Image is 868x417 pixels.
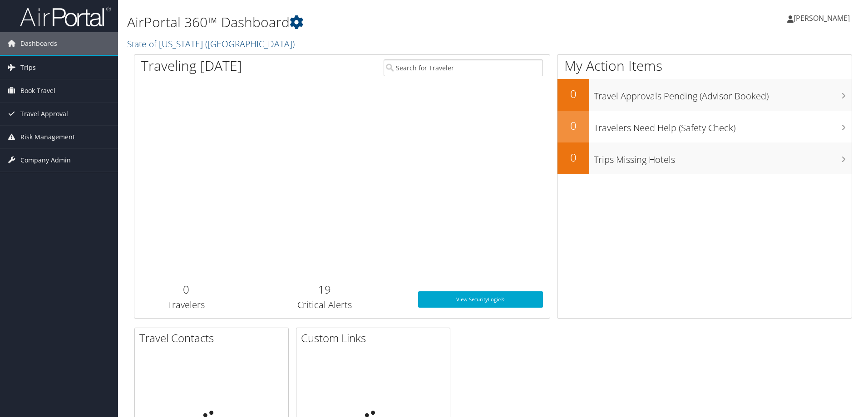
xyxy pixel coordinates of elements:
h3: Trips Missing Hotels [594,149,852,166]
a: 0Travelers Need Help (Safety Check) [557,111,852,142]
h3: Travelers [141,299,232,311]
h3: Critical Alerts [245,299,404,311]
a: 0Trips Missing Hotels [557,142,852,174]
a: State of [US_STATE] ([GEOGRAPHIC_DATA]) [127,38,297,50]
img: airportal-logo.png [20,6,111,27]
span: Book Travel [20,79,55,102]
h2: 0 [557,118,589,133]
span: Trips [20,56,36,79]
span: Company Admin [20,149,71,172]
input: Search for Traveler [384,59,543,76]
h1: My Action Items [557,56,852,75]
h2: 19 [245,282,404,297]
a: [PERSON_NAME] [787,5,859,32]
span: [PERSON_NAME] [794,13,850,23]
span: Dashboards [20,32,57,55]
h2: Travel Contacts [139,330,288,346]
h1: Traveling [DATE] [141,56,242,75]
h2: 0 [141,282,232,297]
h2: Custom Links [301,330,450,346]
a: 0Travel Approvals Pending (Advisor Booked) [557,79,852,111]
h2: 0 [557,86,589,102]
h3: Travelers Need Help (Safety Check) [594,117,852,134]
a: View SecurityLogic® [418,291,543,308]
span: Risk Management [20,126,75,148]
h2: 0 [557,150,589,165]
h1: AirPortal 360™ Dashboard [127,13,615,32]
span: Travel Approval [20,103,68,125]
h3: Travel Approvals Pending (Advisor Booked) [594,85,852,103]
